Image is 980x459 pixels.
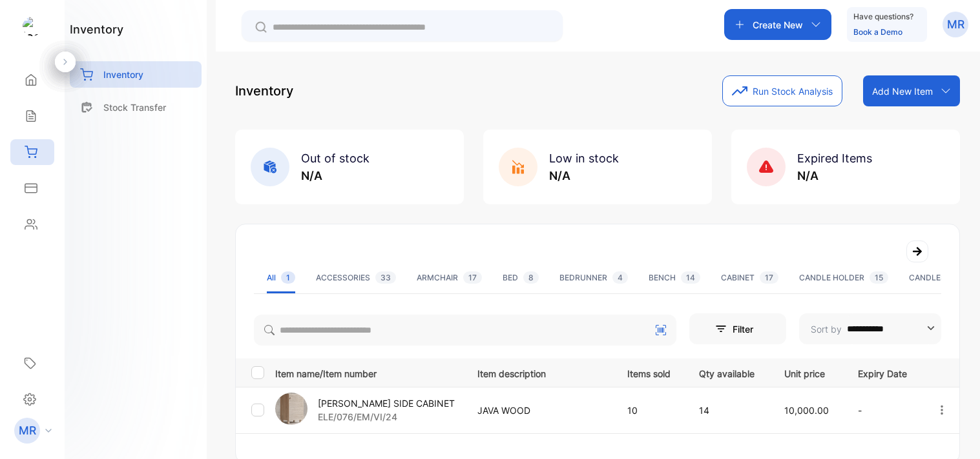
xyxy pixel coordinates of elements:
div: ACCESSORIES [316,272,396,284]
p: N/A [797,167,872,184]
div: BENCH [649,272,700,284]
span: 17 [760,271,778,284]
div: ARMCHAIR [417,272,482,284]
a: Stock Transfer [70,94,202,121]
p: MR [19,422,36,439]
h1: inventory [70,21,123,38]
p: - [858,404,910,417]
p: 14 [699,404,757,417]
p: 10 [627,404,673,417]
p: ELE/076/EM/VI/24 [318,410,455,424]
span: 8 [523,271,539,284]
p: Create New [753,18,803,32]
p: MR [947,16,964,33]
img: item [275,393,308,425]
p: Qty available [699,364,757,380]
div: CABINET [721,272,778,284]
span: 4 [612,271,628,284]
button: Create New [724,9,831,40]
p: Items sold [627,364,673,380]
p: Have questions? [853,10,913,23]
span: 14 [681,271,700,284]
p: [PERSON_NAME] SIDE CABINET [318,396,455,410]
button: Run Stock Analysis [722,75,842,106]
img: logo [23,17,42,36]
p: Item name/Item number [275,364,461,380]
div: All [267,272,295,284]
div: BEDRUNNER [559,272,628,284]
p: Unit price [784,364,831,380]
span: 17 [463,271,482,284]
button: Sort by [799,313,941,344]
span: Expired Items [797,151,872,165]
div: CANDLES [909,272,970,284]
span: 15 [870,271,888,284]
iframe: LiveChat chat widget [926,405,980,459]
div: CANDLE HOLDER [799,272,888,284]
span: Out of stock [301,151,370,165]
a: Book a Demo [853,27,902,37]
p: Add New Item [872,84,933,98]
p: Item description [477,364,601,380]
p: Inventory [235,81,293,101]
p: Stock Transfer [103,101,166,114]
p: Inventory [103,68,143,81]
div: BED [503,272,539,284]
span: 10,000.00 [784,405,829,416]
p: Expiry Date [858,364,910,380]
p: JAVA WOOD [477,404,601,417]
p: Sort by [811,322,842,336]
a: Inventory [70,61,202,88]
span: Low in stock [549,151,619,165]
button: MR [943,9,968,40]
p: N/A [549,167,619,184]
span: 33 [375,271,396,284]
span: 1 [281,271,295,284]
p: N/A [301,167,370,184]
